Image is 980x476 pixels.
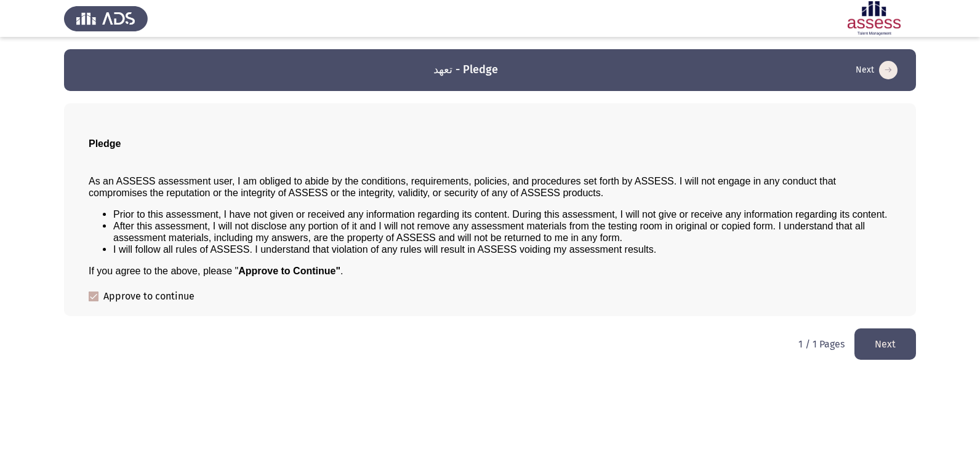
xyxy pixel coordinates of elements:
[113,209,888,220] span: Prior to this assessment, I have not given or received any information regarding its content. Dur...
[433,62,498,77] h3: تعهد - Pledge
[854,328,916,360] button: load next page
[89,176,836,198] span: As an ASSESS assessment user, I am obliged to abide by the conditions, requirements, policies, an...
[64,1,148,36] img: Assess Talent Management logo
[238,266,340,276] b: Approve to Continue"
[113,221,865,243] span: After this assessment, I will not disclose any portion of it and I will not remove any assessment...
[113,244,656,255] span: I will follow all rules of ASSESS. I understand that violation of any rules will result in ASSESS...
[89,138,121,149] span: Pledge
[832,1,916,36] img: Assessment logo of ASSESS Employability - EBI
[89,266,343,276] span: If you agree to the above, please " .
[103,289,195,304] span: Approve to continue
[798,338,845,350] p: 1 / 1 Pages
[852,60,901,80] button: load next page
